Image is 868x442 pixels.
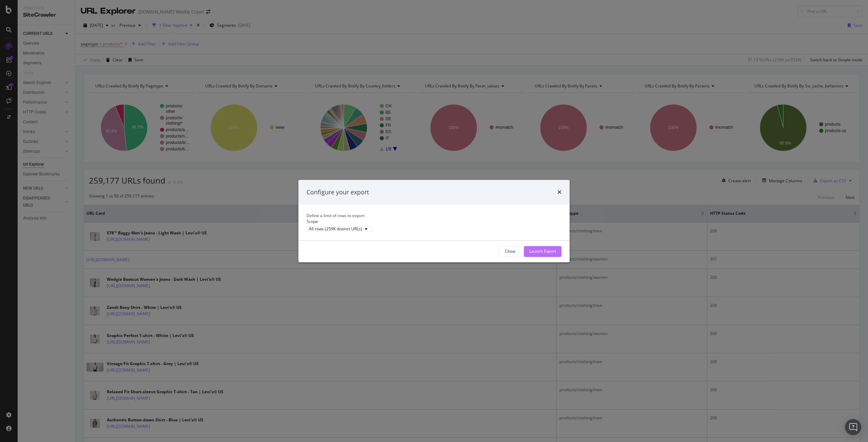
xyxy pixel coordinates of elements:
[307,213,561,219] div: Define a limit of rows to export
[307,227,373,232] button: All rows (259K distinct URLs)
[307,219,318,225] label: Scope
[298,180,570,262] div: modal
[505,248,515,254] div: Close
[845,419,861,435] div: Open Intercom Messenger
[309,227,362,231] div: All rows (259K distinct URLs)
[529,248,556,254] div: Launch Export
[307,188,369,197] div: Configure your export
[499,246,521,257] button: Close
[557,188,561,197] div: times
[524,246,561,257] button: Launch Export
